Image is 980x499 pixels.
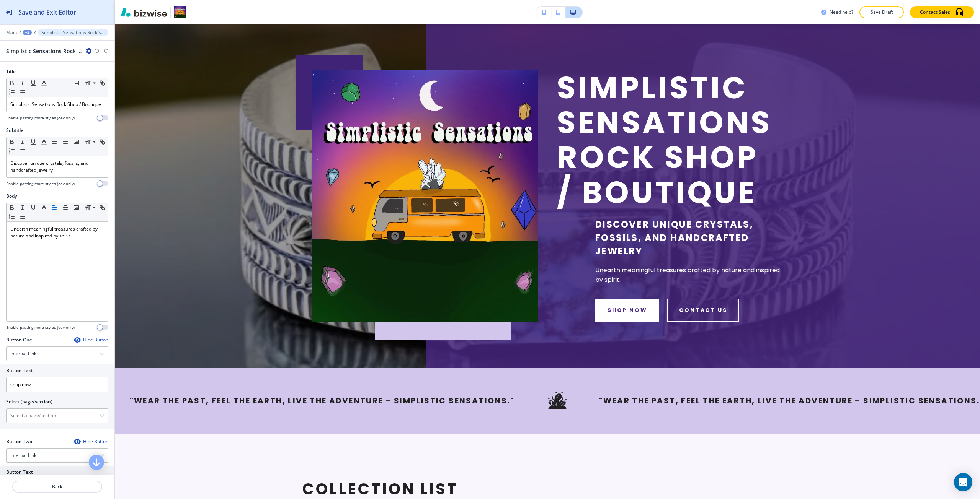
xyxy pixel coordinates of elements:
[6,438,32,445] h2: Button Two
[6,193,17,200] h2: Body
[954,473,972,491] div: Open Intercom Messenger
[6,325,75,330] h4: Enable pasting more styles (dev only)
[6,469,33,476] h2: Button Text
[10,226,104,239] p: Unearth meaningful treasures crafted by nature and inspired by spirit.
[667,299,739,322] button: CONTACT us
[6,367,33,374] h2: Button Text
[7,409,100,422] input: Manual Input
[10,350,36,357] h4: Internal Link
[830,9,853,16] h3: Need help?
[38,29,108,36] button: Simplistic Sensations Rock Shop / Boutique
[6,115,75,121] h4: Enable pasting more styles (dev only)
[174,6,186,18] img: Your Logo
[121,8,167,17] img: Bizwise Logo
[18,8,76,17] h2: Save and Exit Editor
[920,9,950,16] p: Contact Sales
[10,452,36,459] h4: Internal Link
[859,6,904,18] button: Save Draft
[130,395,514,406] p: "Wear the Past, Feel the Earth, Live the Adventure – Simplistic Sensations."
[869,9,894,16] p: Save Draft
[302,479,458,499] p: Collection list
[41,30,105,35] p: Simplistic Sensations Rock Shop / Boutique
[12,481,102,493] button: Back
[23,30,32,35] button: +2
[74,337,108,343] button: Hide Button
[6,336,32,343] h2: Button One
[545,388,570,413] img: icon
[6,127,23,134] h2: Subtitle
[595,265,783,285] p: Unearth meaningful treasures crafted by nature and inspired by spirit.
[6,68,16,75] h2: Title
[6,47,83,55] h2: Simplistic Sensations Rock Shop / Boutique
[6,181,75,187] h4: Enable pasting more styles (dev only)
[6,30,17,35] button: Main
[13,483,101,490] p: Back
[595,218,783,258] p: Discover unique crystals, fossils, and handcrafted jewelry
[595,299,659,322] button: shop now
[74,439,108,445] button: Hide Button
[910,6,974,18] button: Contact Sales
[6,398,52,405] h2: Select (page/section)
[10,101,104,108] p: Simplistic Sensations Rock Shop / Boutique
[557,70,783,210] h1: Simplistic Sensations Rock Shop / Boutique
[312,70,538,322] img: 72a01b2daece41b8f7354b1425b50bd3.webp
[10,160,104,174] p: Discover unique crystals, fossils, and handcrafted jewelry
